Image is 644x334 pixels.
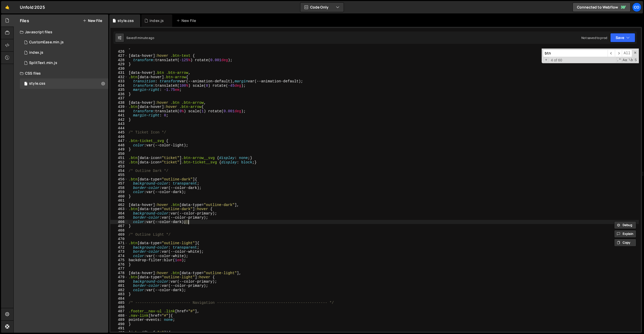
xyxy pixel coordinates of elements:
[110,233,128,237] div: 469
[110,190,128,194] div: 459
[549,58,564,62] span: 4 of 60
[628,58,633,63] span: Whole Word Search
[110,224,128,228] div: 467
[110,267,128,271] div: 477
[29,81,45,86] div: style.css
[126,36,154,40] div: Saved
[110,309,128,314] div: 487
[622,58,628,63] span: CaseSensitive Search
[110,314,128,318] div: 488
[110,84,128,88] div: 434
[622,50,632,57] span: Alt-Enter
[110,164,128,169] div: 453
[110,211,128,216] div: 464
[110,105,128,109] div: 439
[110,58,128,62] div: 428
[543,50,608,57] input: Search for
[608,50,615,57] span: ​
[136,36,154,40] div: 1 minute ago
[110,96,128,101] div: 437
[110,126,128,131] div: 444
[14,68,108,78] div: CSS files
[110,177,128,182] div: 456
[110,67,128,71] div: 430
[110,181,128,186] div: 457
[110,147,128,152] div: 449
[110,220,128,224] div: 466
[110,101,128,105] div: 438
[110,271,128,275] div: 478
[110,71,128,75] div: 431
[110,250,128,254] div: 473
[632,3,641,12] a: Co
[20,78,108,89] div: 11160/26069.css
[614,221,636,229] button: Debug
[110,139,128,143] div: 447
[616,58,622,63] span: RegExp Search
[610,33,635,42] button: Save
[110,198,128,203] div: 461
[110,245,128,250] div: 472
[110,109,128,114] div: 440
[110,288,128,292] div: 482
[110,254,128,258] div: 474
[110,237,128,241] div: 470
[110,122,128,126] div: 443
[110,130,128,135] div: 445
[110,135,128,139] div: 446
[110,169,128,173] div: 454
[110,280,128,284] div: 480
[300,3,344,12] button: Code Only
[118,18,134,23] div: style.css
[110,173,128,177] div: 455
[110,118,128,122] div: 442
[110,50,128,54] div: 426
[110,297,128,301] div: 484
[110,88,128,92] div: 435
[110,75,128,79] div: 432
[83,19,102,23] button: New File
[573,3,631,12] a: Connected to Webflow
[110,194,128,199] div: 460
[110,228,128,233] div: 468
[110,292,128,297] div: 483
[110,79,128,84] div: 433
[1,1,14,13] a: 🤙
[29,61,57,65] div: SplitText.min.js
[110,216,128,220] div: 465
[110,241,128,245] div: 471
[110,305,128,309] div: 486
[543,58,549,62] span: Toggle Replace mode
[20,47,108,58] div: 11160/26068.js
[110,207,128,211] div: 463
[614,239,636,246] button: Copy
[110,54,128,58] div: 427
[110,160,128,165] div: 452
[150,18,164,23] div: index.js
[110,143,128,148] div: 448
[176,18,198,23] div: New File
[110,322,128,327] div: 490
[110,318,128,322] div: 489
[110,203,128,207] div: 462
[110,258,128,263] div: 475
[110,156,128,160] div: 451
[110,326,128,331] div: 491
[110,301,128,305] div: 485
[110,263,128,267] div: 476
[14,27,108,37] div: Javascript files
[110,152,128,156] div: 450
[29,50,43,55] div: index.js
[110,113,128,118] div: 441
[20,18,29,23] h2: Files
[110,186,128,190] div: 458
[581,36,607,40] div: Not saved to prod
[615,50,622,57] span: ​
[110,92,128,97] div: 436
[110,62,128,67] div: 429
[614,230,636,238] button: Explain
[29,40,64,45] div: CustomEase.min.js
[110,284,128,288] div: 481
[20,37,108,47] div: 11160/26070.js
